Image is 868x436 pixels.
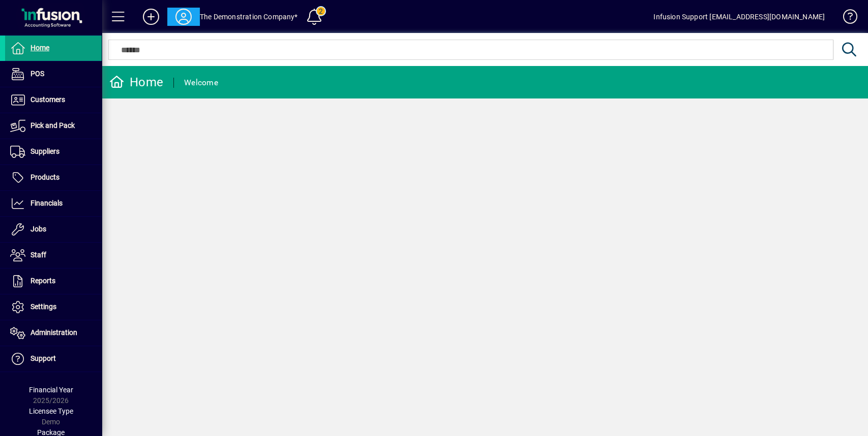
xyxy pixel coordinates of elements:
a: Reports [5,269,102,294]
span: Support [31,354,56,362]
a: POS [5,61,102,87]
span: Reports [31,277,55,285]
div: Infusion Support [EMAIL_ADDRESS][DOMAIN_NAME] [653,9,825,25]
a: Pick and Pack [5,113,102,139]
a: Jobs [5,217,102,242]
span: Administration [31,328,77,337]
a: Customers [5,87,102,113]
span: Licensee Type [29,407,73,415]
div: Home [109,74,163,90]
a: Products [5,165,102,190]
span: Customers [31,95,65,104]
span: Financial Year [29,386,73,394]
a: Knowledge Base [835,2,855,35]
span: Jobs [31,225,46,233]
a: Support [5,346,102,372]
div: The Demonstration Company* [200,9,298,25]
span: Home [31,44,49,52]
span: Financials [31,199,63,207]
span: Staff [31,251,46,259]
span: Pick and Pack [31,121,75,129]
span: POS [31,70,44,78]
span: Suppliers [31,147,59,155]
span: Settings [31,303,56,311]
a: Suppliers [5,139,102,164]
a: Staff [5,243,102,268]
a: Settings [5,294,102,320]
button: Add [135,8,167,26]
span: Products [31,173,59,181]
a: Financials [5,191,102,216]
a: Administration [5,320,102,346]
button: Profile [167,8,200,26]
